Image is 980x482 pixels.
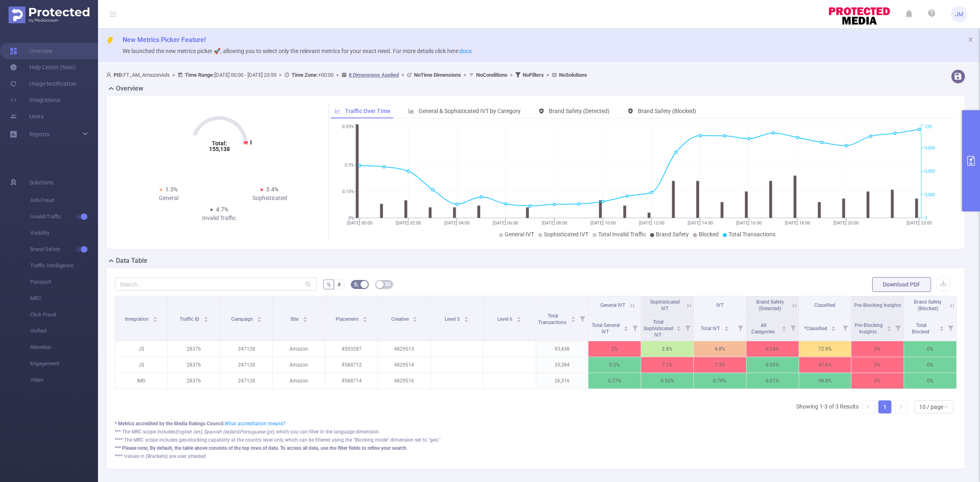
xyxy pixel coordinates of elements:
[327,281,331,288] span: %
[588,357,641,373] p: 0.2%
[588,373,641,389] p: 0.27%
[694,357,746,373] p: 7.3%
[30,355,98,372] span: Engagement
[650,299,680,311] span: Sophisticated IVT
[862,400,875,413] li: Previous Page
[840,315,851,341] i: Filter menu
[536,373,588,389] p: 26,316
[273,357,325,373] p: Amazon
[508,72,515,78] span: >
[782,325,786,327] i: icon: caret-up
[292,72,318,78] b: Time Zone:
[517,315,521,318] i: icon: caret-up
[168,373,220,389] p: 28376
[10,92,60,108] a: Integrations
[505,231,534,238] span: General IVT
[592,322,620,335] span: Total General IVT
[799,357,851,373] p: 47.6%
[116,84,143,93] h2: Overview
[115,444,957,452] div: *** Please note, By default, the table above consists of the top rows of data. To access all data...
[624,325,628,327] i: icon: caret-up
[955,6,963,22] span: JM
[924,215,927,221] tspan: 0
[924,192,935,198] tspan: 3,000
[459,48,472,54] a: docs
[30,323,98,339] span: Unified
[851,341,904,357] p: 0%
[624,325,628,330] div: Sort
[408,108,414,114] i: icon: bar-chart
[342,189,354,194] tspan: 0.15%
[419,108,521,114] span: General & Sophisticated IVT by Category
[231,316,254,322] span: Campaign
[30,372,98,388] span: Video
[30,339,98,355] span: Attention
[30,307,98,323] span: Click Fraud
[787,315,799,341] i: Filter menu
[638,108,696,114] span: Brand Safety (Blocked)
[212,140,227,147] tspan: Total:
[464,319,469,321] i: icon: caret-down
[30,225,98,241] span: Visibility
[724,325,729,330] div: Sort
[464,315,469,318] i: icon: caret-up
[694,373,746,389] p: 0.79%
[940,328,944,330] i: icon: caret-down
[30,209,98,225] span: Invalid Traffic
[924,169,935,174] tspan: 6,000
[216,206,228,213] span: 4.7%
[348,215,354,221] tspan: 0%
[912,322,931,335] span: Total Blocked
[676,325,681,327] i: icon: caret-up
[203,315,208,318] i: icon: caret-up
[116,256,147,266] h2: Data Table
[185,72,214,78] b: Time Range:
[354,282,359,287] i: icon: bg-colors
[30,241,98,258] span: Brand Safety
[588,341,641,357] p: 2%
[391,316,410,322] span: Creative
[676,325,681,330] div: Sort
[170,72,178,78] span: >
[924,124,932,130] tspan: 12K
[814,302,835,308] span: Classified
[538,313,568,325] span: Total Transactions
[854,302,901,308] span: Pre-Blocking Insights
[906,220,932,226] tspan: [DATE] 23:00
[944,404,949,410] i: icon: down
[782,328,786,330] i: icon: caret-down
[10,76,76,92] a: Usage Notification
[968,37,973,42] i: icon: close
[168,341,220,357] p: 28376
[106,72,587,78] span: FT_AM_AmazonAds [DATE] 00:00 - [DATE] 23:59 +00:00
[122,36,206,44] span: New Metrics Picker Feature!
[541,220,567,226] tspan: [DATE] 08:00
[399,72,407,78] span: >
[363,315,367,318] i: icon: caret-up
[641,357,693,373] p: 7.1%
[363,315,367,320] div: Sort
[345,108,390,114] span: Traffic Over Time
[968,35,973,44] button: icon: close
[785,220,810,226] tspan: [DATE] 18:00
[641,373,693,389] p: 0.52%
[106,72,114,78] i: icon: user
[345,163,354,168] tspan: 0.3%
[240,429,274,435] i: Portuguese (pt)
[687,220,713,226] tspan: [DATE] 14:00
[577,296,588,341] i: Filter menu
[796,400,859,413] li: Showing 1-3 of 3 Results
[940,325,944,327] i: icon: caret-up
[125,316,150,322] span: Integration
[396,220,421,226] tspan: [DATE] 02:00
[746,341,799,357] p: 0.24%
[682,315,693,341] i: Filter menu
[904,341,956,357] p: 0%
[115,341,167,357] p: JS
[413,319,417,321] i: icon: caret-down
[724,325,728,327] i: icon: caret-up
[115,453,957,460] div: **** Values in (Brackets) are user attested
[444,220,470,226] tspan: [DATE] 04:00
[257,315,262,320] div: Sort
[746,373,799,389] p: 0.01%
